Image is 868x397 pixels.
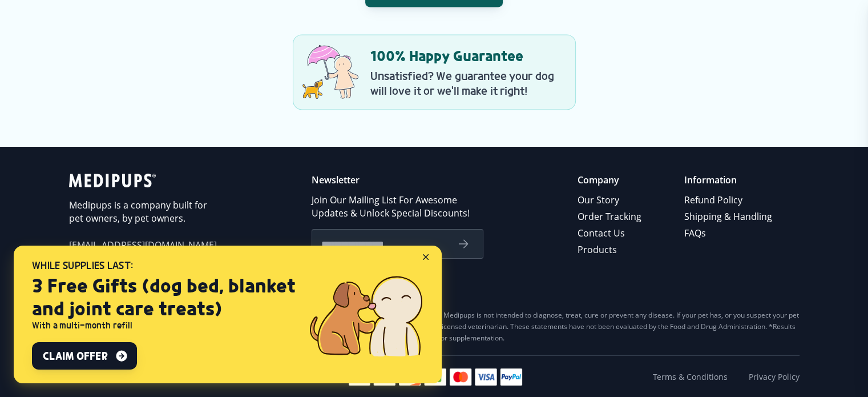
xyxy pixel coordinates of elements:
[684,225,774,242] a: FAQs
[578,208,643,225] a: Order Tracking
[32,259,296,272] h5: While supplies last:
[32,320,296,331] h6: With a multi-month refill
[684,174,774,187] p: Information
[684,192,774,208] a: Refund Policy
[370,69,567,98] p: Unsatisfied? We guarantee your dog will love it or we'll make it right!
[312,194,483,220] p: Join Our Mailing List For Awesome Updates & Unlock Special Discounts!
[578,174,643,187] p: Company
[69,239,217,252] span: [EMAIL_ADDRESS][DOMAIN_NAME]
[578,225,643,242] a: Contact Us
[578,242,643,258] a: Products
[370,46,567,65] h4: 100% Happy Guarantee
[684,208,774,225] a: Shipping & Handling
[69,199,217,225] p: Medipups is a company built for pet owners, by pet owners.
[312,174,483,187] p: Newsletter
[43,349,107,363] span: Claim Offer
[749,371,800,383] a: Privacy Policy
[32,342,137,370] button: Claim Offer
[578,192,643,208] a: Our Story
[653,371,728,383] a: Terms & Conditions
[32,274,296,320] h3: 3 Free Gifts (dog bed, blanket and joint care treats)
